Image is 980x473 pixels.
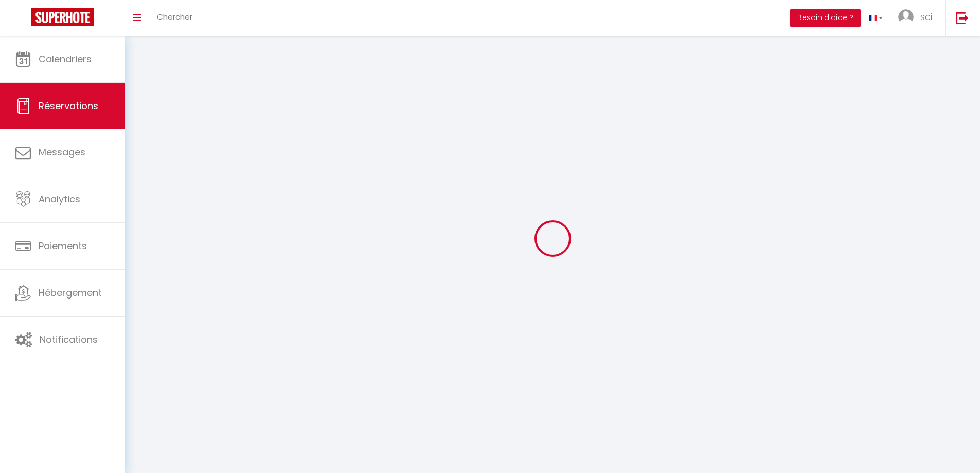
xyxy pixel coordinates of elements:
[898,9,914,25] img: ...
[40,333,98,346] span: Notifications
[39,52,92,65] span: Calendriers
[39,192,80,205] span: Analytics
[39,239,87,252] span: Paiements
[936,427,972,465] iframe: Chat
[157,11,192,22] span: Chercher
[31,8,94,26] img: Super Booking
[920,10,932,23] span: sci
[956,11,969,24] img: logout
[39,99,98,112] span: Réservations
[39,286,102,299] span: Hébergement
[39,146,85,159] span: Messages
[790,9,861,27] button: Besoin d'aide ?
[8,4,39,35] button: Ouvrir le widget de chat LiveChat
